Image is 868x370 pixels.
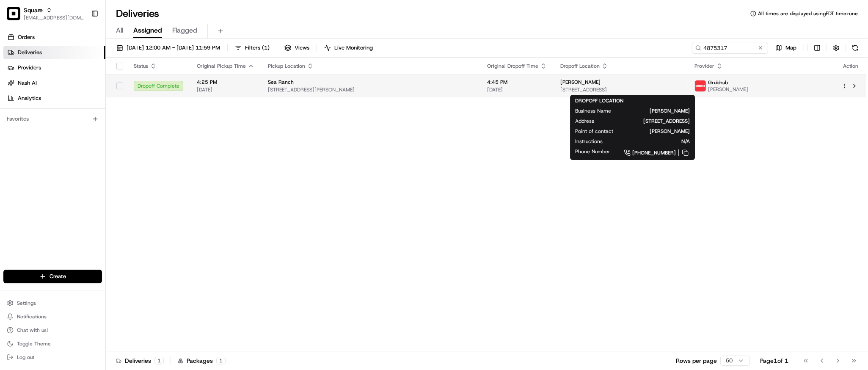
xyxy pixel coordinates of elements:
[133,25,162,36] span: Assigned
[692,42,768,54] input: Type to search
[8,34,154,47] p: Welcome 👋
[560,86,681,93] span: [STREET_ADDRESS]
[3,112,102,126] div: Favorites
[849,42,861,54] button: Refresh
[7,7,20,20] img: Square
[17,354,34,361] span: Log out
[72,124,78,130] div: 💻
[575,118,594,124] span: Address
[695,80,706,91] img: 5e692f75ce7d37001a5d71f1
[3,3,88,24] button: SquareSquare[EMAIL_ADDRESS][DOMAIN_NAME]
[3,297,102,309] button: Settings
[24,14,84,21] button: [EMAIL_ADDRESS][DOMAIN_NAME]
[575,128,613,135] span: Point of contact
[560,79,601,86] span: [PERSON_NAME]
[3,30,105,44] a: Orders
[3,270,102,283] button: Create
[616,138,690,145] span: N/A
[17,123,65,131] span: Knowledge Base
[178,356,226,365] div: Packages
[560,63,600,69] span: Dropoff Location
[3,324,102,336] button: Chat with us!
[625,108,690,114] span: [PERSON_NAME]
[116,356,164,365] div: Deliveries
[624,148,690,157] a: [PHONE_NUMBER]
[3,338,102,350] button: Toggle Theme
[17,327,48,334] span: Chat with us!
[3,351,102,363] button: Log out
[116,25,123,36] span: All
[18,49,42,56] span: Deliveries
[197,63,246,69] span: Original Pickup Time
[295,44,309,52] span: Views
[50,273,66,280] span: Create
[268,63,305,69] span: Pickup Location
[772,42,800,54] button: Map
[8,124,15,130] div: 📗
[708,86,748,93] span: [PERSON_NAME]
[3,311,102,323] button: Notifications
[80,123,136,131] span: API Documentation
[17,340,51,347] span: Toggle Theme
[487,86,547,93] span: [DATE]
[154,357,164,364] div: 1
[281,42,313,54] button: Views
[17,313,47,320] span: Notifications
[116,7,159,20] h1: Deliveries
[5,119,68,135] a: 📗Knowledge Base
[22,55,140,64] input: Clear
[608,118,690,124] span: [STREET_ADDRESS]
[144,83,154,94] button: Start new chat
[84,144,102,150] span: Pylon
[632,149,676,156] span: [PHONE_NUMBER]
[575,97,623,104] span: DROPOFF LOCATION
[17,300,36,306] span: Settings
[334,44,373,52] span: Live Monitoring
[29,81,139,89] div: Start new chat
[8,8,25,25] img: Nash
[231,42,273,54] button: Filters(1)
[18,94,41,102] span: Analytics
[113,42,224,54] button: [DATE] 12:00 AM - [DATE] 11:59 PM
[708,79,728,86] span: Grubhub
[3,61,105,75] a: Providers
[127,44,220,52] span: [DATE] 12:00 AM - [DATE] 11:59 PM
[216,357,226,364] div: 1
[68,119,139,135] a: 💻API Documentation
[320,42,377,54] button: Live Monitoring
[3,91,105,105] a: Analytics
[18,79,37,87] span: Nash AI
[575,138,603,145] span: Instructions
[3,76,105,90] a: Nash AI
[842,63,860,69] div: Action
[8,81,24,96] img: 1736555255976-a54dd68f-1ca7-489b-9aae-adbdc363a1c4
[29,89,107,96] div: We're available if you need us!
[676,356,717,365] p: Rows per page
[268,86,474,93] span: [STREET_ADDRESS][PERSON_NAME]
[60,143,102,150] a: Powered byPylon
[134,63,148,69] span: Status
[694,63,714,69] span: Provider
[18,33,35,41] span: Orders
[758,10,858,17] span: All times are displayed using EDT timezone
[245,44,270,52] span: Filters
[575,108,611,114] span: Business Name
[24,6,43,14] button: Square
[760,356,788,365] div: Page 1 of 1
[487,63,538,69] span: Original Dropoff Time
[575,148,610,155] span: Phone Number
[785,44,796,52] span: Map
[18,64,41,72] span: Providers
[197,79,254,86] span: 4:25 PM
[262,44,270,52] span: ( 1 )
[627,128,690,135] span: [PERSON_NAME]
[268,79,294,86] span: Sea Ranch
[172,25,197,36] span: Flagged
[197,86,254,93] span: [DATE]
[3,46,105,59] a: Deliveries
[487,79,547,86] span: 4:45 PM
